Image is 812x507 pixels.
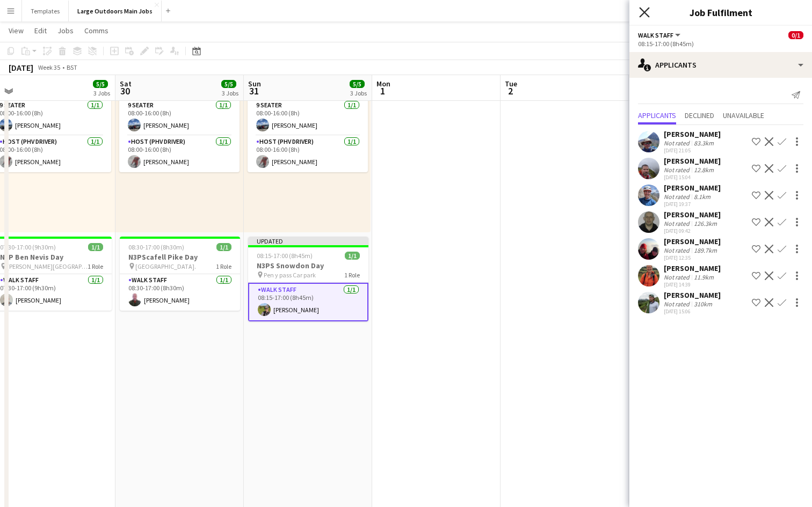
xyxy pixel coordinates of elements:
span: 1/1 [216,243,231,251]
span: 08:15-17:00 (8h45m) [257,252,313,260]
div: 3 Jobs [222,89,238,97]
span: Walk Staff [638,31,673,39]
div: [PERSON_NAME] [664,290,721,300]
div: 189.7km [692,246,719,254]
span: Sun [248,79,261,89]
div: Not rated [664,300,692,308]
div: Not rated [664,139,692,147]
span: 1/1 [88,243,103,251]
span: Edit [34,26,47,35]
span: Jobs [57,26,74,35]
span: Unavailable [723,112,764,119]
span: 30 [118,85,132,97]
span: 5/5 [221,80,236,88]
span: 1 Role [88,262,103,270]
div: [PERSON_NAME] [664,129,721,139]
div: 126.3km [692,219,719,227]
span: [PERSON_NAME][GEOGRAPHIC_DATA] [7,262,88,270]
span: 31 [247,85,261,97]
span: 1 Role [216,262,231,270]
div: [PERSON_NAME] [664,183,721,193]
span: View [9,26,24,35]
div: 83.3km [692,139,716,147]
div: Not rated [664,246,692,254]
span: Mon [376,79,390,89]
div: [DATE] 09:42 [664,227,721,234]
a: Jobs [53,24,78,38]
span: Week 35 [35,63,62,71]
span: Comms [84,26,108,35]
span: Sat [120,79,132,89]
div: [DATE] [9,62,33,73]
button: Walk Staff [638,31,682,39]
span: 1 Role [344,271,360,279]
span: 0/1 [788,31,803,39]
div: [DATE] 15:04 [664,174,721,181]
a: View [4,24,28,38]
div: Not rated [664,219,692,227]
div: 3 Jobs [93,89,110,97]
span: Pen y pass Car park [264,271,316,279]
app-card-role: 9 Seater1/108:00-16:00 (8h)[PERSON_NAME] [119,99,240,136]
div: [PERSON_NAME] [664,210,721,219]
span: 5/5 [350,80,365,88]
h3: N3PScafell Pike Day [120,252,240,262]
span: [GEOGRAPHIC_DATA]. [135,262,196,270]
div: 12.8km [692,166,716,174]
app-card-role: Host (PHV Driver)1/108:00-16:00 (8h)[PERSON_NAME] [119,136,240,172]
app-card-role: Walk Staff1/108:15-17:00 (8h45m)[PERSON_NAME] [248,283,368,321]
span: 5/5 [93,80,108,88]
div: [PERSON_NAME] [664,156,721,166]
app-card-role: Walk Staff1/108:30-17:00 (8h30m)[PERSON_NAME] [120,274,240,311]
div: 310km [692,300,714,308]
div: BST [67,63,77,71]
span: 1 [375,85,390,97]
app-job-card: 08:00-16:00 (8h)2/22 Roles9 Seater1/108:00-16:00 (8h)[PERSON_NAME]Host (PHV Driver)1/108:00-16:00... [248,74,368,172]
div: 08:15-17:00 (8h45m) [638,40,803,48]
div: Not rated [664,273,692,281]
div: [DATE] 14:39 [664,281,721,288]
div: [DATE] 15:06 [664,308,721,315]
h3: N3PS Snowdon Day [248,261,368,270]
button: Templates [22,1,69,21]
button: Large Outdoors Main Jobs [69,1,162,21]
div: [DATE] 19:37 [664,201,721,208]
div: 8.1km [692,193,713,201]
div: Applicants [629,52,812,78]
span: Declined [685,112,714,119]
a: Comms [80,24,113,38]
a: Edit [30,24,51,38]
span: 1/1 [345,252,360,260]
app-job-card: 08:00-16:00 (8h)2/22 Roles9 Seater1/108:00-16:00 (8h)[PERSON_NAME]Host (PHV Driver)1/108:00-16:00... [119,74,240,172]
app-job-card: Updated08:15-17:00 (8h45m)1/1N3PS Snowdon Day Pen y pass Car park1 RoleWalk Staff1/108:15-17:00 (... [248,237,368,321]
span: Tue [505,79,517,89]
div: 11.9km [692,273,716,281]
div: [DATE] 12:35 [664,254,721,261]
app-card-role: 9 Seater1/108:00-16:00 (8h)[PERSON_NAME] [248,99,368,136]
div: [PERSON_NAME] [664,237,721,246]
div: Not rated [664,166,692,174]
div: [DATE] 21:05 [664,147,721,154]
span: 08:30-17:00 (8h30m) [128,243,184,251]
div: Updated [248,237,368,245]
app-job-card: 08:30-17:00 (8h30m)1/1N3PScafell Pike Day [GEOGRAPHIC_DATA].1 RoleWalk Staff1/108:30-17:00 (8h30m... [120,237,240,311]
div: Not rated [664,193,692,201]
div: 3 Jobs [350,89,367,97]
h3: Job Fulfilment [629,5,812,19]
span: Applicants [638,112,676,119]
app-card-role: Host (PHV Driver)1/108:00-16:00 (8h)[PERSON_NAME] [248,136,368,172]
span: 2 [503,85,517,97]
div: [PERSON_NAME] [664,263,721,273]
